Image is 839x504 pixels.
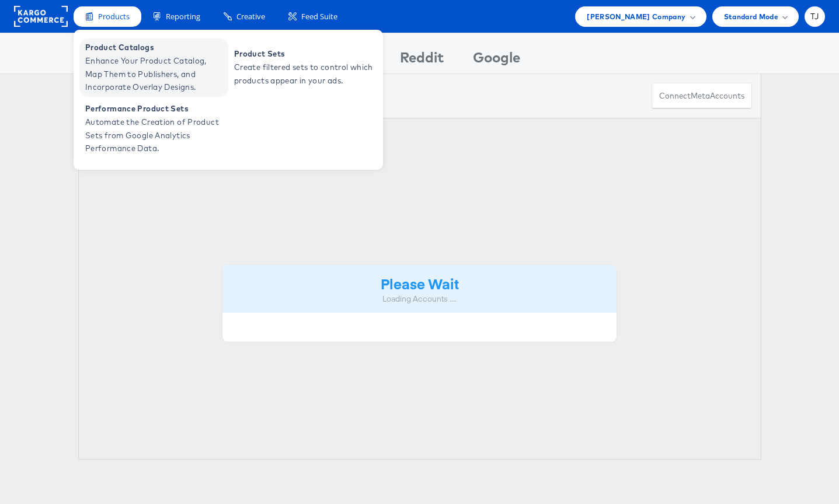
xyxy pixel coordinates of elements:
span: Products [98,11,130,22]
button: ConnectmetaAccounts [652,83,752,109]
span: Performance Product Sets [85,102,225,116]
div: Google [473,47,520,73]
span: Enhance Your Product Catalog, Map Them to Publishers, and Incorporate Overlay Designs. [85,54,225,94]
a: Product Sets Create filtered sets to control which products appear in your ads. [228,38,377,97]
a: Product Catalogs Enhance Your Product Catalog, Map Them to Publishers, and Incorporate Overlay De... [79,38,228,97]
span: Feed Suite [301,11,337,22]
span: Creative [236,11,265,22]
span: Standard Mode [724,10,778,23]
a: Performance Product Sets Automate the Creation of Product Sets from Google Analytics Performance ... [79,100,228,158]
div: Reddit [400,47,444,73]
span: Create filtered sets to control which products appear in your ads. [234,61,374,87]
span: Reporting [166,11,200,22]
span: meta [691,90,710,101]
span: Product Sets [234,47,374,61]
strong: Please Wait [381,274,459,293]
span: [PERSON_NAME] Company [587,10,685,23]
div: Loading Accounts .... [231,293,608,304]
span: Automate the Creation of Product Sets from Google Analytics Performance Data. [85,116,225,155]
span: Product Catalogs [85,41,225,54]
span: TJ [810,13,819,20]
